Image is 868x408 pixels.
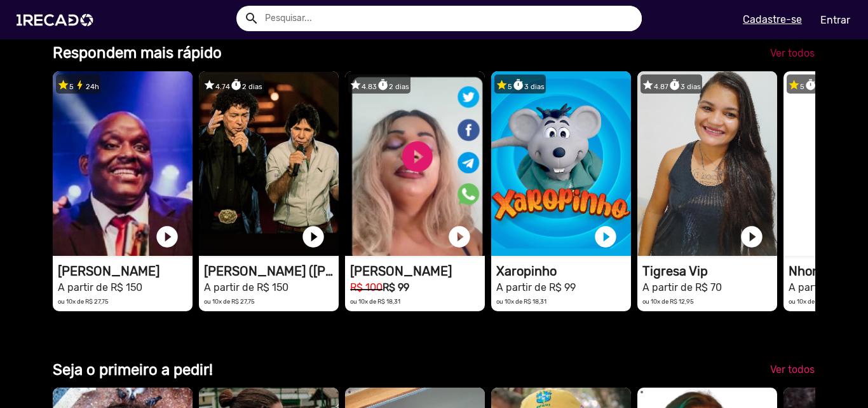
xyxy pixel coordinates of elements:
[58,298,109,305] small: ou 10x de R$ 27,75
[642,298,694,305] small: ou 10x de R$ 12,95
[812,9,858,31] a: Entrar
[350,298,400,305] small: ou 10x de R$ 18,31
[244,11,259,26] mat-icon: Example home icon
[743,13,802,25] u: Cadastre-se
[383,281,409,293] b: R$ 99
[642,264,777,279] h1: Tigresa Vip
[770,363,815,376] span: Ver todos
[240,6,262,29] button: Example home icon
[345,71,485,256] video: 1RECADO vídeos dedicados para fãs e empresas
[642,281,722,293] small: A partir de R$ 70
[770,47,815,59] span: Ver todos
[53,71,193,256] video: 1RECADO vídeos dedicados para fãs e empresas
[496,298,546,305] small: ou 10x de R$ 18,31
[58,264,193,279] h1: [PERSON_NAME]
[58,281,142,293] small: A partir de R$ 150
[447,224,472,250] a: play_circle_filled
[204,298,255,305] small: ou 10x de R$ 27,75
[739,224,764,250] a: play_circle_filled
[204,281,288,293] small: A partir de R$ 150
[204,264,339,279] h1: [PERSON_NAME] ([PERSON_NAME] & [PERSON_NAME])
[255,6,642,31] input: Pesquisar...
[154,224,180,250] a: play_circle_filled
[53,361,213,379] b: Seja o primeiro a pedir!
[789,298,839,305] small: ou 10x de R$ 27,75
[350,281,383,293] small: R$ 100
[491,71,631,256] video: 1RECADO vídeos dedicados para fãs e empresas
[496,281,576,293] small: A partir de R$ 99
[350,264,485,279] h1: [PERSON_NAME]
[301,224,326,250] a: play_circle_filled
[496,264,631,279] h1: Xaropinho
[637,71,777,256] video: 1RECADO vídeos dedicados para fãs e empresas
[53,44,222,62] b: Respondem mais rápido
[593,224,618,250] a: play_circle_filled
[199,71,339,256] video: 1RECADO vídeos dedicados para fãs e empresas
